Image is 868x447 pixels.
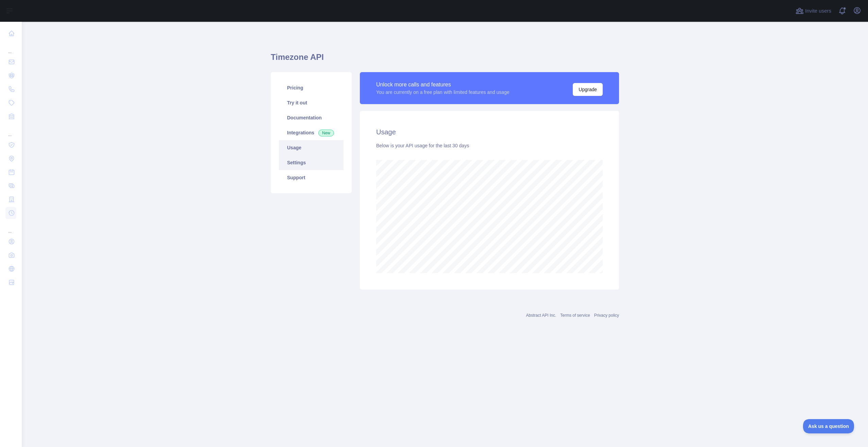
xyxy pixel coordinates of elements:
button: Invite users [794,5,833,16]
h2: Usage [376,127,603,137]
iframe: Toggle Customer Support [803,419,854,433]
a: Settings [279,155,344,170]
a: Terms of service [560,313,590,318]
button: Upgrade [573,83,603,96]
span: Invite users [805,7,831,15]
div: ... [5,220,16,234]
div: ... [5,41,16,54]
a: Privacy policy [594,313,619,318]
span: New [318,130,334,136]
a: Usage [279,140,344,155]
a: Try it out [279,95,344,110]
div: You are currently on a free plan with limited features and usage [376,89,510,96]
a: Support [279,170,344,185]
div: Unlock more calls and features [376,81,510,89]
div: ... [5,124,16,137]
a: Abstract API Inc. [526,313,556,318]
a: Documentation [279,110,344,125]
a: Integrations New [279,125,344,140]
div: Below is your API usage for the last 30 days [376,142,603,149]
a: Pricing [279,80,344,95]
h1: Timezone API [271,52,619,68]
